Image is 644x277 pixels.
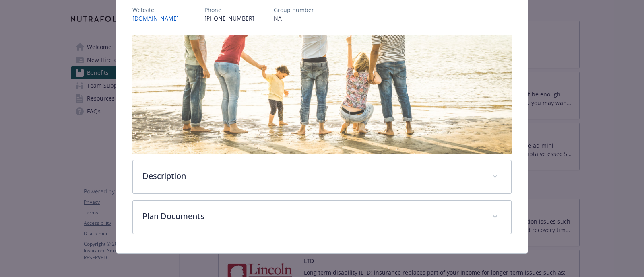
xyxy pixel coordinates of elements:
a: [DOMAIN_NAME] [132,14,185,22]
p: Phone [204,6,254,14]
p: Description [142,170,482,182]
p: Plan Documents [142,210,482,222]
p: Website [132,6,185,14]
p: NA [274,14,314,23]
img: banner [132,35,512,154]
div: Description [133,160,511,193]
p: Group number [274,6,314,14]
p: [PHONE_NUMBER] [204,14,254,23]
div: Plan Documents [133,201,511,234]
